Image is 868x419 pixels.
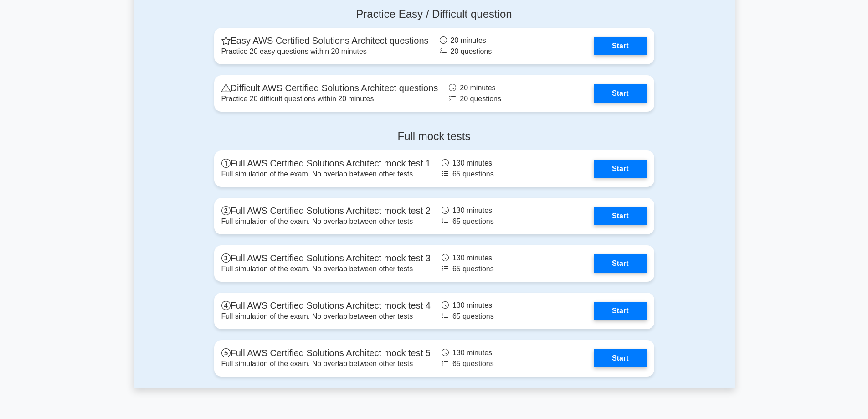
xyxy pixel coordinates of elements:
[594,160,647,178] a: Start
[214,130,654,143] h4: Full mock tests
[594,207,647,225] a: Start
[594,84,647,103] a: Start
[594,349,647,367] a: Start
[594,254,647,273] a: Start
[594,37,647,55] a: Start
[594,302,647,320] a: Start
[214,8,654,21] h4: Practice Easy / Difficult question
